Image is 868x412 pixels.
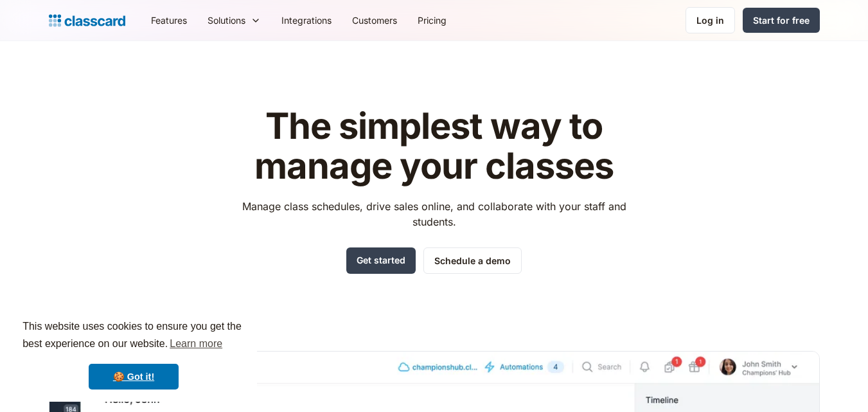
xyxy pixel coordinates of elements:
a: learn more about cookies [168,334,224,354]
div: Log in [696,13,724,27]
a: Get started [346,247,416,274]
div: Start for free [753,13,810,27]
h1: The simplest way to manage your classes [230,107,638,186]
div: cookieconsent [10,307,257,402]
div: Solutions [197,6,271,35]
a: Customers [342,6,407,35]
a: Features [141,6,197,35]
a: Integrations [271,6,342,35]
a: Pricing [407,6,457,35]
a: Log in [686,7,735,33]
p: Manage class schedules, drive sales online, and collaborate with your staff and students. [230,199,638,229]
a: Schedule a demo [423,247,522,274]
span: This website uses cookies to ensure you get the best experience on our website. [22,319,245,354]
div: Solutions [208,13,245,27]
a: home [49,12,125,30]
a: Start for free [743,8,820,33]
a: dismiss cookie message [89,364,179,390]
